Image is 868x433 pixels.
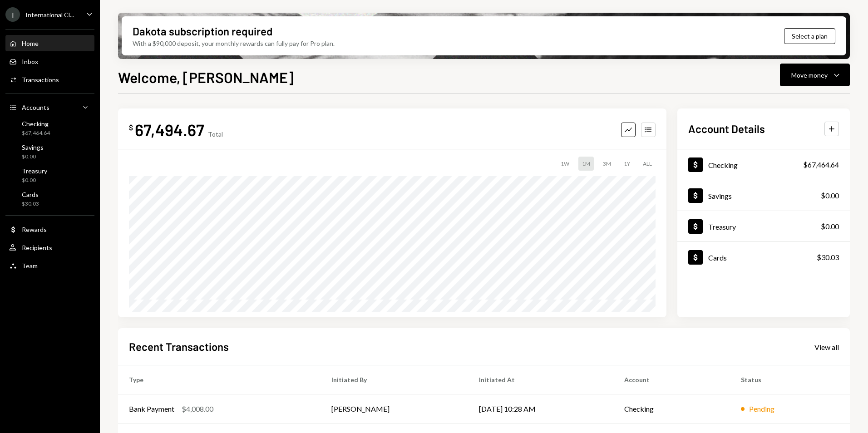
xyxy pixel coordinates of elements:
[129,403,174,414] div: Bank Payment
[5,99,94,115] a: Accounts
[22,153,44,161] div: $0.00
[22,244,52,251] div: Recipients
[821,221,839,232] div: $0.00
[22,200,39,208] div: $30.03
[22,129,50,137] div: $67,464.64
[22,58,38,65] div: Inbox
[5,7,20,22] div: I
[677,211,850,241] a: Treasury$0.00
[321,394,468,423] td: [PERSON_NAME]
[22,103,49,111] div: Accounts
[599,157,615,171] div: 3M
[708,253,727,262] div: Cards
[22,177,47,184] div: $0.00
[22,143,44,151] div: Savings
[5,257,94,274] a: Team
[688,121,765,136] h2: Account Details
[468,394,613,423] td: [DATE] 10:28 AM
[613,394,730,423] td: Checking
[5,141,94,162] a: Savings$0.00
[22,120,50,128] div: Checking
[730,365,850,394] th: Status
[708,192,732,200] div: Savings
[5,239,94,256] a: Recipients
[25,11,74,19] div: International Cl...
[613,365,730,394] th: Account
[22,167,47,175] div: Treasury
[749,403,774,414] div: Pending
[129,339,229,354] h2: Recent Transactions
[5,164,94,186] a: Treasury$0.00
[791,70,828,80] div: Move money
[5,53,94,69] a: Inbox
[780,64,850,86] button: Move money
[814,342,839,352] a: View all
[129,123,133,132] div: $
[821,190,839,201] div: $0.00
[5,117,94,139] a: Checking$67,464.64
[22,262,38,270] div: Team
[22,226,47,233] div: Rewards
[784,28,835,44] button: Select a plan
[321,365,468,394] th: Initiated By
[708,222,736,231] div: Treasury
[620,157,634,171] div: 1Y
[22,39,39,47] div: Home
[135,119,204,140] div: 67,494.67
[677,242,850,272] a: Cards$30.03
[182,403,213,414] div: $4,008.00
[133,39,335,48] div: With a $90,000 deposit, your monthly rewards can fully pay for Pro plan.
[133,24,272,39] div: Dakota subscription required
[468,365,613,394] th: Initiated At
[677,180,850,211] a: Savings$0.00
[118,365,321,394] th: Type
[557,157,573,171] div: 1W
[208,130,223,138] div: Total
[708,161,738,169] div: Checking
[803,159,839,170] div: $67,464.64
[5,71,94,88] a: Transactions
[5,221,94,237] a: Rewards
[118,68,294,86] h1: Welcome, [PERSON_NAME]
[814,343,839,352] div: View all
[5,35,94,51] a: Home
[639,157,656,171] div: ALL
[817,252,839,263] div: $30.03
[677,149,850,180] a: Checking$67,464.64
[5,188,94,210] a: Cards$30.03
[22,76,59,84] div: Transactions
[578,157,594,171] div: 1M
[22,191,39,198] div: Cards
